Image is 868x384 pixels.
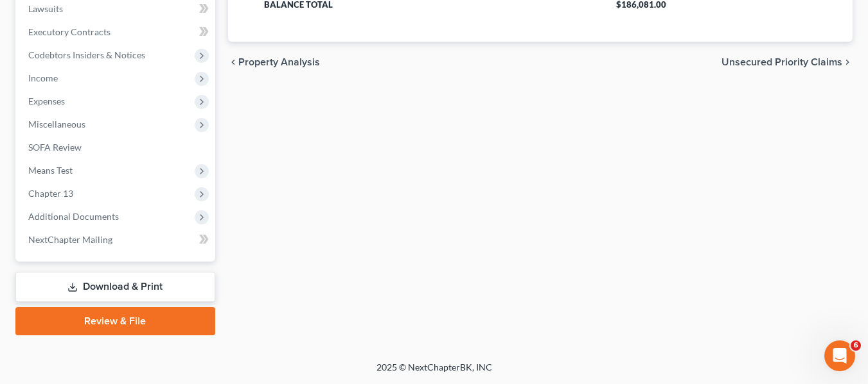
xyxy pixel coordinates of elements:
span: Income [28,72,58,83]
span: Codebtors Insiders & Notices [28,49,145,60]
span: Property Analysis [238,57,320,67]
i: chevron_right [842,57,853,67]
span: Expenses [28,96,65,106]
span: 6 [851,340,861,351]
span: Chapter 13 [28,188,73,199]
a: NextChapter Mailing [18,228,215,251]
a: Review & File [15,307,215,335]
a: Download & Print [15,272,215,302]
a: Executory Contracts [18,21,215,44]
button: Unsecured Priority Claims chevron_right [722,57,853,67]
button: chevron_left Property Analysis [228,57,320,67]
span: Additional Documents [28,211,119,222]
span: Miscellaneous [28,119,85,129]
span: Means Test [28,165,73,176]
i: chevron_left [228,57,238,67]
span: Executory Contracts [28,26,111,37]
div: 2025 © NextChapterBK, INC [68,361,801,384]
span: Lawsuits [28,3,63,14]
a: SOFA Review [18,136,215,159]
iframe: Intercom live chat [824,340,855,371]
span: Unsecured Priority Claims [722,57,842,67]
span: NextChapter Mailing [28,234,112,245]
span: SOFA Review [28,142,82,153]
